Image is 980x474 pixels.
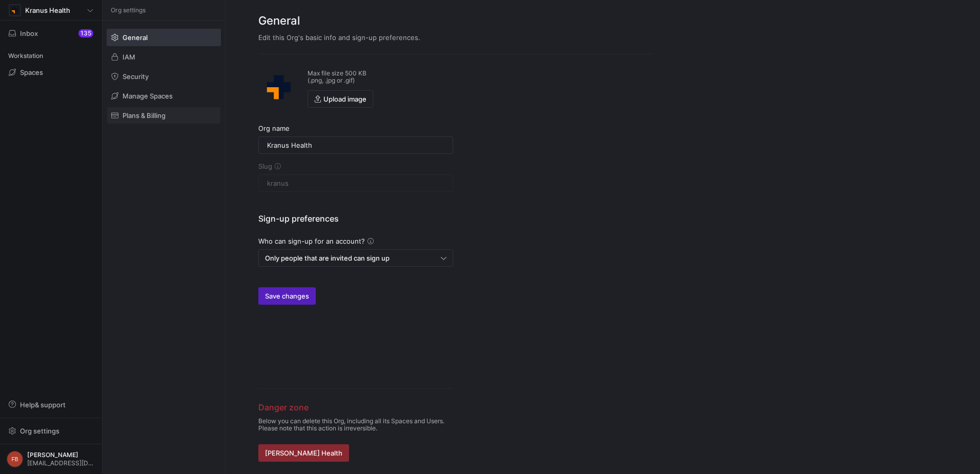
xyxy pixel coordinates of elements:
[4,448,98,470] button: FB[PERSON_NAME][EMAIL_ADDRESS][DOMAIN_NAME]
[122,53,135,61] span: IAM
[4,396,98,413] button: Help& support
[308,70,373,84] p: Max file size 500 KB (.png, .jpg or .gif)
[265,449,342,457] span: [PERSON_NAME] Health
[107,29,221,46] a: General
[323,95,366,103] span: Upload image
[4,422,98,440] button: Org settings
[27,460,95,467] span: [EMAIL_ADDRESS][DOMAIN_NAME]
[25,6,70,14] span: Kranus Health
[4,428,98,436] a: Org settings
[258,33,654,42] p: Edit this Org's basic info and sign-up preferences.
[258,124,290,132] span: Org name
[27,451,95,459] span: [PERSON_NAME]
[122,92,173,100] span: Manage Spaces
[265,254,390,262] span: Only people that are invited can sign up
[258,401,453,413] h3: Danger zone
[258,418,453,432] p: Below you can delete this Org, including all its Spaces and Users. Please note that this action i...
[258,67,299,108] img: https://storage.googleapis.com/y42-prod-data-exchange/images/RPxujLVyfKs3dYbCaMXym8FJVsr3YB0cxJXX...
[10,5,20,15] img: https://storage.googleapis.com/y42-prod-data-exchange/images/RPxujLVyfKs3dYbCaMXym8FJVsr3YB0cxJXX...
[122,111,166,120] span: Plans & Billing
[20,29,38,37] span: Inbox
[20,427,59,435] span: Org settings
[258,212,453,225] h3: Sign-up preferences
[4,25,98,42] button: Inbox135
[258,444,349,462] button: [PERSON_NAME] Health
[122,72,149,81] span: Security
[20,68,43,76] span: Spaces
[258,287,316,305] button: Save changes
[111,7,146,14] span: Org settings
[107,48,221,66] a: IAM
[7,451,23,467] div: FB
[258,12,654,29] h2: General
[107,107,221,124] a: Plans & Billing
[122,33,148,42] span: General
[20,401,66,409] span: Help & support
[308,90,373,108] button: Upload image
[107,87,221,105] a: Manage Spaces
[258,162,272,170] span: Slug
[4,48,98,64] div: Workstation
[107,68,221,85] a: Security
[78,29,93,37] div: 135
[265,292,309,300] span: Save changes
[258,237,365,245] span: Who can sign-up for an account?
[4,64,98,81] a: Spaces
